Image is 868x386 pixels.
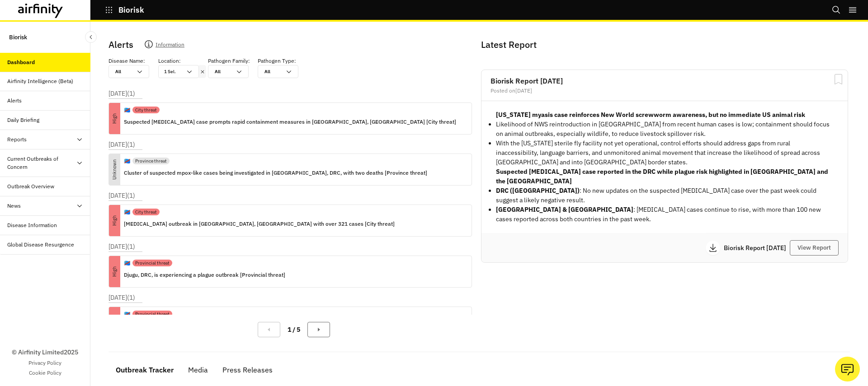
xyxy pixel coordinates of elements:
strong: [GEOGRAPHIC_DATA] & [GEOGRAPHIC_DATA] [496,205,633,214]
button: Close Sidebar [85,31,97,43]
p: Biorisk [9,29,27,46]
p: Likelihood of NWS reintroduction in [GEOGRAPHIC_DATA] from recent human cases is low; containment... [496,120,833,139]
p: 🇨🇩 [124,106,131,114]
p: 🇨🇩 [124,310,131,318]
div: Media [188,363,208,377]
p: 1 / 5 [288,325,300,335]
button: Next Page [307,322,330,337]
p: Location : [158,57,181,65]
p: Provincial threat [135,260,170,266]
p: City threat [135,209,157,215]
strong: DRC ([GEOGRAPHIC_DATA]) [496,186,580,195]
div: Outbreak Overview [7,182,54,191]
p: Suspected [MEDICAL_DATA] case prompts rapid containment measures in [GEOGRAPHIC_DATA], [GEOGRAPHI... [124,117,456,127]
p: High [99,266,130,277]
p: Latest Report [481,38,846,51]
p: Djugu, DRC, is experiencing a plague outbreak [Provincial threat] [124,270,285,280]
h2: Biorisk Report [DATE] [491,77,839,84]
div: Reports [7,135,27,144]
p: Alerts [108,38,133,51]
p: Province threat [135,158,167,164]
div: Press Releases [222,363,273,377]
div: Daily Briefing [7,116,39,124]
p: 🇨🇩 [124,259,131,267]
p: © Airfinity Limited 2025 [12,348,78,357]
p: Pathogen Type : [258,57,296,65]
p: Biorisk [118,6,144,14]
p: High [99,113,130,124]
button: Previous Page [258,322,280,337]
p: Pathogen Family : [208,57,250,65]
div: Outbreak Tracker [116,363,174,377]
div: Dashboard [7,58,35,66]
p: [DATE] ( 1 ) [108,242,135,251]
div: 1 Sel. [159,65,186,78]
p: Disease Name : [108,57,145,65]
p: [MEDICAL_DATA] outbreak in [GEOGRAPHIC_DATA], [GEOGRAPHIC_DATA] with over 321 cases [City threat] [124,219,395,229]
button: Search [832,2,841,18]
p: Information [156,40,184,52]
div: Current Outbreaks of Concern [7,155,76,171]
div: News [7,202,21,210]
p: With the [US_STATE] sterile fly facility not yet operational, control efforts should address gaps... [496,139,833,167]
li: : No new updates on the suspected [MEDICAL_DATA] case over the past week could suggest a likely n... [496,186,833,205]
p: 🇨🇩 [124,208,131,216]
p: [DATE] ( 1 ) [108,293,135,302]
p: 🇨🇩 [124,157,131,165]
p: High [99,215,130,226]
p: Unknown [99,164,130,175]
p: : [MEDICAL_DATA] cases continue to rise, with more than 100 new cases reported across both countr... [496,205,833,224]
p: Biorisk Report [DATE] [724,245,790,251]
p: [DATE] ( 1 ) [108,140,135,149]
p: City threat [135,107,157,113]
div: Disease Information [7,221,57,229]
div: Posted on [DATE] [491,88,839,93]
button: Biorisk [105,2,144,18]
p: [DATE] ( 1 ) [108,191,135,200]
p: Provincial threat [135,311,170,317]
strong: [US_STATE] myasis case reinforces New World screwworm awareness, but no immediate US animal risk [496,111,805,119]
div: Global Disease Resurgence [7,241,74,249]
div: Airfinity Intelligence (Beta) [7,77,73,85]
p: Cluster of suspected mpox-like cases being investigated in [GEOGRAPHIC_DATA], DRC, with two death... [124,168,427,178]
p: [DATE] ( 1 ) [108,89,135,98]
a: Privacy Policy [28,359,61,367]
button: Ask our analysts [835,357,860,381]
svg: Bookmark Report [833,74,844,85]
div: Alerts [7,97,22,105]
strong: Suspected [MEDICAL_DATA] case reported in the DRC while plague risk highlighted in [GEOGRAPHIC_DA... [496,167,828,185]
button: View Report [790,240,839,256]
a: Cookie Policy [29,369,61,377]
